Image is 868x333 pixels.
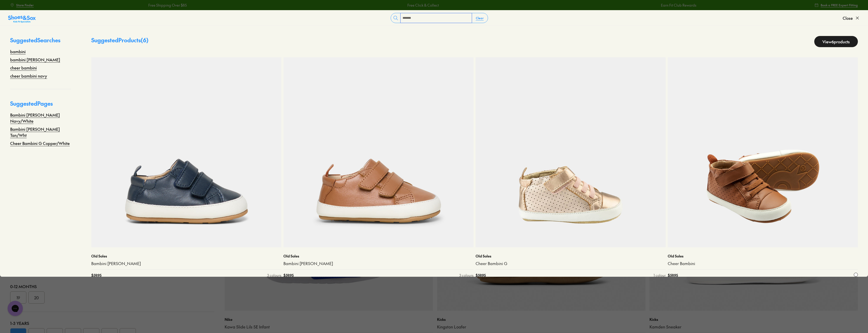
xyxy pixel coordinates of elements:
img: SNS_Logo_Responsive.svg [8,15,36,23]
a: cheer bambini navy [10,73,47,79]
p: Old Soles [283,253,474,259]
div: 3 colours [459,273,474,278]
p: Suggested Products [91,36,149,47]
p: Suggested Pages [10,99,71,112]
iframe: Gorgias live chat messenger [5,299,25,318]
span: Store Finder [16,3,34,7]
p: Suggested Searches [10,36,71,48]
a: Book a FREE Expert Fitting [815,1,858,10]
a: Kingston Loafer [437,324,645,330]
a: Bambini [PERSON_NAME] Navy/White [10,112,71,124]
p: Old Soles [91,253,281,259]
span: $ 59.95 [283,273,294,278]
p: Kicks [437,317,645,322]
a: Cheer Bambini G Copper/White [10,140,70,146]
span: Close [843,15,853,21]
div: 3 colours [267,273,281,278]
div: 0-12 Months [10,283,214,289]
p: Kicks [649,317,858,322]
div: 1-3 Years [10,320,214,326]
p: Nike [225,317,433,322]
a: Cheer Bambini G [476,261,666,266]
a: Free Click & Collect [405,3,437,8]
a: View6products [814,36,858,47]
p: Old Soles [668,253,858,259]
p: Old Soles [476,253,666,259]
a: Kawa Slide Lils SE Infant [225,324,433,330]
a: Bambini [PERSON_NAME] Tan/Wht [10,126,71,138]
a: bambini [10,48,26,54]
a: Bambini [PERSON_NAME] [283,261,474,266]
span: ( 6 ) [141,36,149,44]
a: Store Finder [10,1,34,10]
a: Shoes &amp; Sox [8,14,36,22]
span: Book a FREE Expert Fitting [821,3,858,7]
a: Kamden Sneaker [649,324,858,330]
a: Cheer Bambini [668,261,858,266]
button: 19 [10,291,26,304]
a: Free Shipping Over $85 [146,3,185,8]
a: Earn Fit Club Rewards [659,3,694,8]
span: $ 59.95 [476,273,486,278]
a: Bambini [PERSON_NAME] [91,261,281,266]
span: $ 59.95 [91,273,101,278]
a: bambini [PERSON_NAME] [10,57,60,63]
a: cheer bambini [10,65,37,71]
button: Close [843,12,860,24]
button: Clear [472,13,488,23]
div: 1 colour [654,273,666,278]
span: $ 59.95 [668,273,678,278]
button: 20 [28,291,45,304]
